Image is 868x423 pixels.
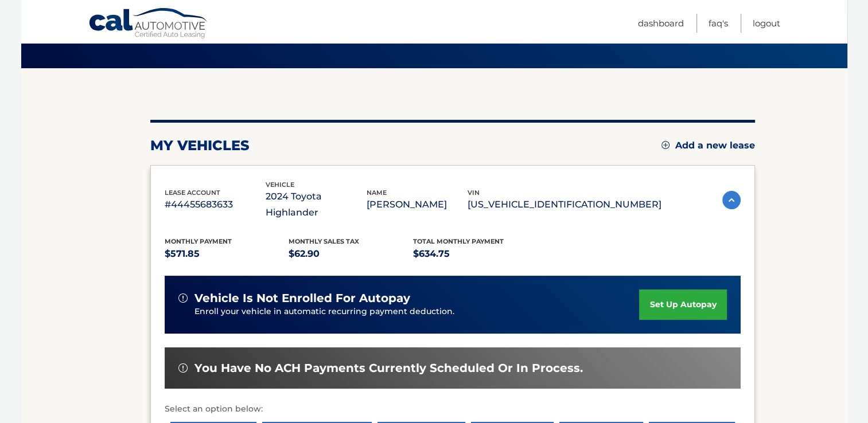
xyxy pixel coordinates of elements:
a: FAQ's [709,14,728,33]
span: Monthly sales Tax [289,237,359,245]
span: You have no ACH payments currently scheduled or in process. [194,361,583,375]
a: Cal Automotive [88,7,209,41]
a: set up autopay [639,289,726,320]
span: Total Monthly Payment [413,237,504,245]
a: Logout [753,14,780,33]
img: accordion-active.svg [722,191,741,209]
img: alert-white.svg [178,363,188,373]
span: lease account [165,189,220,197]
a: Add a new lease [661,140,755,151]
p: #44455683633 [165,197,266,213]
p: 2024 Toyota Highlander [266,189,367,221]
p: $62.90 [289,246,413,262]
p: Enroll your vehicle in automatic recurring payment deduction. [194,305,640,318]
span: vehicle [266,181,294,189]
span: vin [468,189,480,197]
a: Dashboard [638,14,684,33]
p: [PERSON_NAME] [367,197,468,213]
p: $571.85 [165,246,289,262]
span: Monthly Payment [165,237,232,245]
h2: my vehicles [150,137,250,154]
p: [US_VEHICLE_IDENTIFICATION_NUMBER] [468,197,661,213]
img: alert-white.svg [178,293,188,303]
span: vehicle is not enrolled for autopay [194,291,410,305]
span: name [367,189,387,197]
p: Select an option below: [165,402,741,416]
p: $634.75 [413,246,538,262]
img: add.svg [661,141,670,149]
